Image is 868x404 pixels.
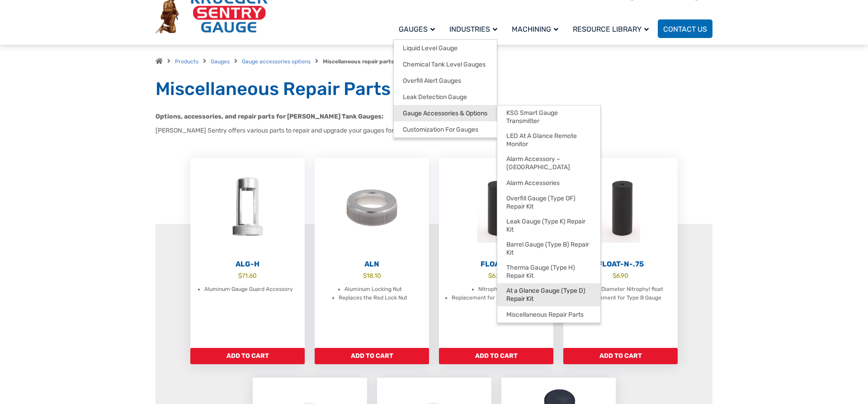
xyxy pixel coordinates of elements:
[190,260,305,269] h2: ALG-H
[190,158,305,257] img: ALG-OF
[204,285,293,294] li: Aluminum Gauge Guard Accessory
[497,152,600,175] a: Alarm Accessory – [GEOGRAPHIC_DATA]
[439,348,553,364] a: Add to cart: “Float-N”
[394,40,497,56] a: Liquid Level Gauge
[238,272,242,279] span: $
[497,191,600,214] a: Overfill Gauge (Type OF) Repair Kit
[315,158,429,257] img: ALN
[394,105,497,121] a: Gauge Accessories & Options
[488,272,492,279] span: $
[439,158,553,257] img: Float-N
[663,25,707,33] span: Contact Us
[439,260,553,269] h2: Float-N
[242,58,311,65] a: Gauge accessories options
[567,18,658,39] a: Resource Library
[497,283,600,306] a: At a Glance Gauge (Type D) Repair Kit
[403,93,467,101] span: Leak Detection Gauge
[573,25,649,33] span: Resource Library
[344,285,402,294] li: Aluminum Locking Nut
[156,126,712,135] p: [PERSON_NAME] Sentry offers various parts to repair and upgrade your gauges for added durability ...
[444,18,506,39] a: Industries
[315,348,429,364] a: Add to cart: “ALN”
[497,214,600,237] a: Leak Gauge (Type K) Repair Kit
[238,272,257,279] bdi: 71.60
[399,25,435,33] span: Gauges
[506,311,584,319] span: Miscellaneous Repair Parts
[497,237,600,260] a: Barrel Gauge (Type B) Repair Kit
[506,155,591,171] span: Alarm Accessory – [GEOGRAPHIC_DATA]
[394,89,497,105] a: Leak Detection Gauge
[506,109,591,125] span: KSG Smart Gauge Transmitter
[497,105,600,128] a: KSG Smart Gauge Transmitter
[563,158,678,348] a: Float-N-.75 $6.90 .75 inch Diameter Nitrophyl float Replacement for Type B Gauge
[403,77,461,85] span: Overfill Alert Gauges
[211,58,230,65] a: Gauges
[403,126,478,134] span: Customization For Gauges
[506,264,591,280] span: Therma Gauge (Type H) Repair Kit
[452,294,543,303] li: Replacement for liquid level gauges
[580,285,663,294] li: .75 inch Diameter Nitrophyl float
[613,272,628,279] bdi: 6.90
[156,78,712,100] h1: Miscellaneous Repair Parts
[658,19,712,38] a: Contact Us
[506,241,591,257] span: Barrel Gauge (Type B) Repair Kit
[582,294,661,303] li: Replacement for Type B Gauge
[339,294,407,303] li: Replaces the Red Lock Nut
[563,348,678,364] a: Add to cart: “Float-N-.75”
[497,306,600,323] a: Miscellaneous Repair Parts
[363,272,381,279] bdi: 18.10
[449,25,497,33] span: Industries
[156,113,383,120] strong: Options, accessories, and repair parts for [PERSON_NAME] Tank Gauges:
[506,18,567,39] a: Machining
[190,158,305,348] a: ALG-H $71.60 Aluminum Gauge Guard Accessory
[393,18,444,39] a: Gauges
[478,285,516,294] li: Nitrophyl Float
[403,61,486,69] span: Chemical Tank Level Gauges
[506,287,591,303] span: At a Glance Gauge (Type D) Repair Kit
[497,260,600,283] a: Therma Gauge (Type H) Repair Kit
[506,218,591,233] span: Leak Gauge (Type K) Repair Kit
[506,179,560,187] span: Alarm Accessories
[403,44,458,52] span: Liquid Level Gauge
[488,272,504,279] bdi: 6.90
[506,195,591,210] span: Overfill Gauge (Type OF) Repair Kit
[175,58,198,65] a: Products
[506,132,591,148] span: LED At A Glance Remote Monitor
[394,72,497,89] a: Overfill Alert Gauges
[613,272,616,279] span: $
[497,175,600,191] a: Alarm Accessories
[315,158,429,348] a: ALN $18.10 Aluminum Locking Nut Replaces the Red Lock Nut
[363,272,367,279] span: $
[563,158,678,257] img: Float-N
[497,128,600,152] a: LED At A Glance Remote Monitor
[403,109,487,118] span: Gauge Accessories & Options
[394,56,497,72] a: Chemical Tank Level Gauges
[512,25,558,33] span: Machining
[439,158,553,348] a: Float-N $6.90 Nitrophyl Float Replacement for liquid level gauges
[190,348,305,364] a: Add to cart: “ALG-H”
[394,121,497,138] a: Customization For Gauges
[563,260,678,269] h2: Float-N-.75
[323,58,394,65] strong: Miscellaneous repair parts
[315,260,429,269] h2: ALN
